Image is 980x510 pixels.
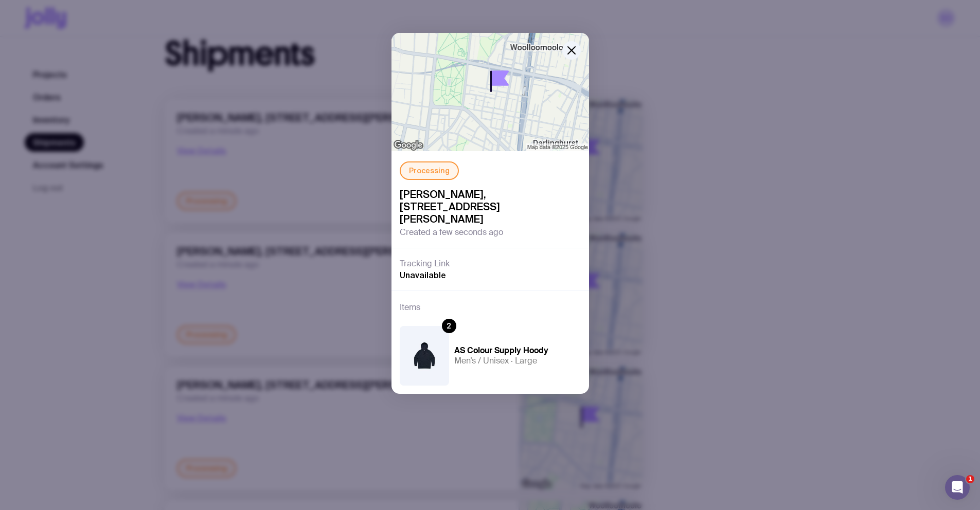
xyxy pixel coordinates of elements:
h3: Tracking Link [400,259,450,269]
span: Created a few seconds ago [400,227,503,238]
iframe: Intercom live chat [945,475,970,500]
span: [PERSON_NAME], [STREET_ADDRESS][PERSON_NAME] [400,188,581,225]
h5: Men’s / Unisex · Large [454,356,548,366]
span: Unavailable [400,270,446,280]
h4: AS Colour Supply Hoody [454,345,548,356]
h3: Items [400,301,420,314]
div: Processing [400,161,459,180]
div: 2 [442,319,456,333]
span: 1 [966,475,974,483]
img: staticmap [391,33,589,151]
